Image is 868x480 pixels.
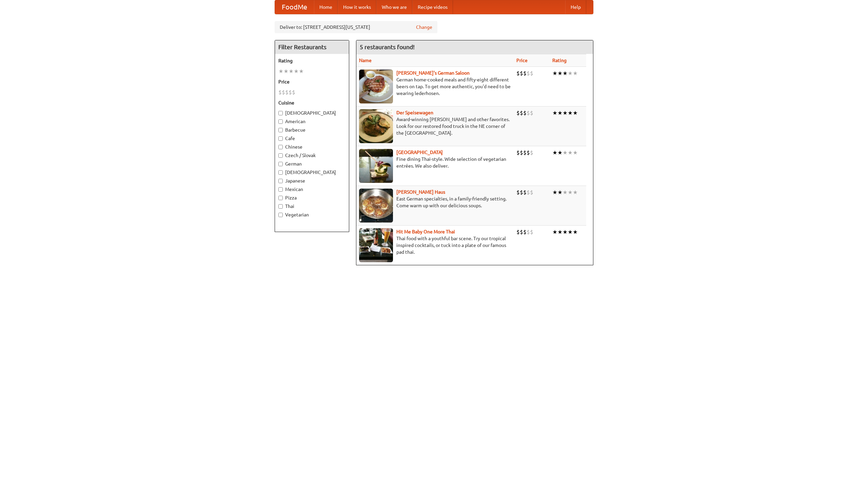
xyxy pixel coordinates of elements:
[314,0,338,14] a: Home
[278,211,346,218] label: Vegetarian
[278,204,283,209] input: Thai
[278,179,283,183] input: Japanese
[360,44,415,50] ng-pluralize: 5 restaurants found!
[292,89,295,96] li: $
[278,135,346,142] label: Cafe
[289,89,292,96] li: $
[294,68,299,75] li: ★
[520,109,523,117] li: $
[396,110,433,115] b: Der Speisewagen
[516,58,528,63] a: Price
[278,152,346,159] label: Czech / Slovak
[530,228,533,236] li: $
[523,189,527,196] li: $
[552,58,567,63] a: Rating
[520,149,523,156] li: $
[278,128,283,132] input: Barbecue
[563,149,568,156] li: ★
[359,228,393,262] img: babythai.jpg
[520,228,523,236] li: $
[563,189,568,196] li: ★
[396,150,443,155] b: [GEOGRAPHIC_DATA]
[278,213,283,217] input: Vegetarian
[359,156,511,169] p: Fine dining Thai-style. Wide selection of vegetarian entrées. We also deliver.
[278,153,283,158] input: Czech / Slovak
[563,109,568,117] li: ★
[278,111,283,115] input: [DEMOGRAPHIC_DATA]
[359,76,511,97] p: German home-cooked meals and fifty-eight different beers on tap. To get more authentic, you'd nee...
[278,78,346,85] h5: Price
[552,189,557,196] li: ★
[396,70,470,76] b: [PERSON_NAME]'s German Saloon
[573,149,578,156] li: ★
[568,70,573,77] li: ★
[530,70,533,77] li: $
[552,228,557,236] li: ★
[516,149,520,156] li: $
[516,228,520,236] li: $
[412,0,453,14] a: Recipe videos
[573,109,578,117] li: ★
[278,136,283,141] input: Cafe
[527,149,530,156] li: $
[278,177,346,184] label: Japanese
[557,109,563,117] li: ★
[359,235,511,255] p: Thai food with a youthful bar scene. Try our tropical inspired cocktails, or tuck into a plate of...
[552,149,557,156] li: ★
[278,194,346,201] label: Pizza
[278,169,346,176] label: [DEMOGRAPHIC_DATA]
[359,149,393,183] img: satay.jpg
[568,109,573,117] li: ★
[516,70,520,77] li: $
[563,228,568,236] li: ★
[557,70,563,77] li: ★
[527,70,530,77] li: $
[359,116,511,136] p: Award-winning [PERSON_NAME] and other favorites. Look for our restored food truck in the NE corne...
[278,127,346,133] label: Barbecue
[299,68,304,75] li: ★
[278,186,346,193] label: Mexican
[282,89,285,96] li: $
[523,149,527,156] li: $
[523,228,527,236] li: $
[557,228,563,236] li: ★
[278,170,283,175] input: [DEMOGRAPHIC_DATA]
[278,160,346,167] label: German
[359,109,393,143] img: speisewagen.jpg
[396,189,445,195] a: [PERSON_NAME] Haus
[376,0,412,14] a: Who we are
[278,145,283,149] input: Chinese
[278,57,346,64] h5: Rating
[278,196,283,200] input: Pizza
[568,149,573,156] li: ★
[557,149,563,156] li: ★
[278,119,283,124] input: American
[359,189,393,223] img: kohlhaus.jpg
[289,68,294,75] li: ★
[527,228,530,236] li: $
[573,189,578,196] li: ★
[516,189,520,196] li: $
[568,189,573,196] li: ★
[523,70,527,77] li: $
[396,229,455,234] a: Hit Me Baby One More Thai
[563,70,568,77] li: ★
[275,21,437,33] div: Deliver to: [STREET_ADDRESS][US_STATE]
[275,0,314,14] a: FoodMe
[278,118,346,125] label: American
[552,109,557,117] li: ★
[530,189,533,196] li: $
[527,189,530,196] li: $
[338,0,376,14] a: How it works
[283,68,289,75] li: ★
[278,110,346,116] label: [DEMOGRAPHIC_DATA]
[530,109,533,117] li: $
[523,109,527,117] li: $
[278,68,283,75] li: ★
[416,24,432,31] a: Change
[278,203,346,210] label: Thai
[520,70,523,77] li: $
[557,189,563,196] li: ★
[275,40,349,54] h4: Filter Restaurants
